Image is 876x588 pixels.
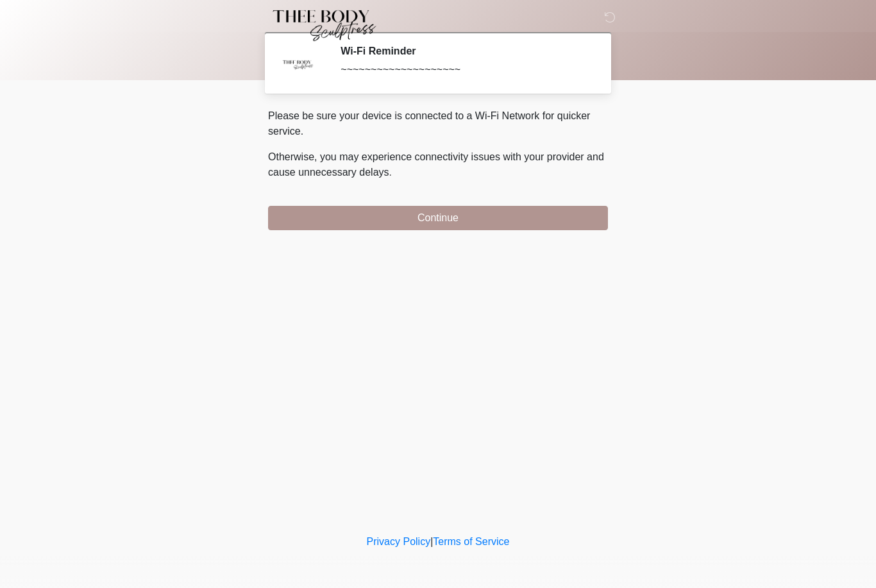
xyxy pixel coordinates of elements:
img: Agent Avatar [278,45,316,83]
img: Thee Body Sculptress Logo [255,10,387,42]
span: . [389,167,392,178]
div: ~~~~~~~~~~~~~~~~~~~~ [341,62,589,78]
a: Terms of Service [433,536,509,547]
a: | [430,536,433,547]
a: Privacy Policy [367,536,431,547]
p: Otherwise, you may experience connectivity issues with your provider and cause unnecessary delays [268,149,608,180]
p: Please be sure your device is connected to a Wi-Fi Network for quicker service. [268,108,608,139]
button: Continue [268,206,608,230]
